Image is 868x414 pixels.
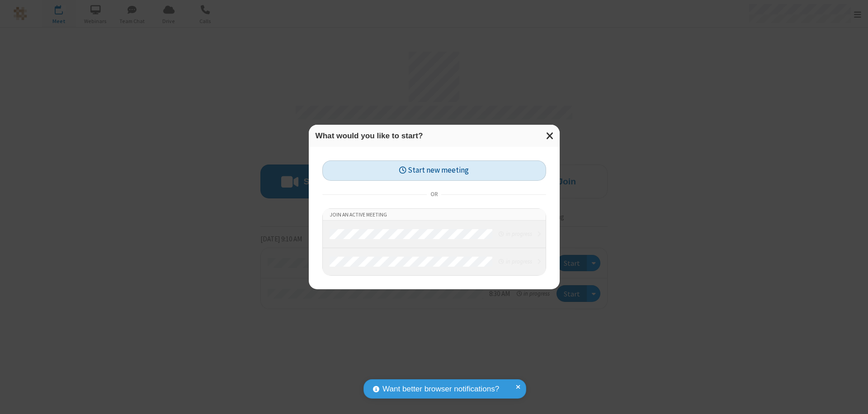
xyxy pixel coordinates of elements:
button: Start new meeting [322,160,546,181]
h3: What would you like to start? [316,132,553,140]
span: Want better browser notifications? [382,383,499,395]
span: or [427,188,441,201]
li: Join an active meeting [323,209,546,221]
em: in progress [499,257,532,266]
em: in progress [499,230,532,238]
button: Close modal [541,125,560,147]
